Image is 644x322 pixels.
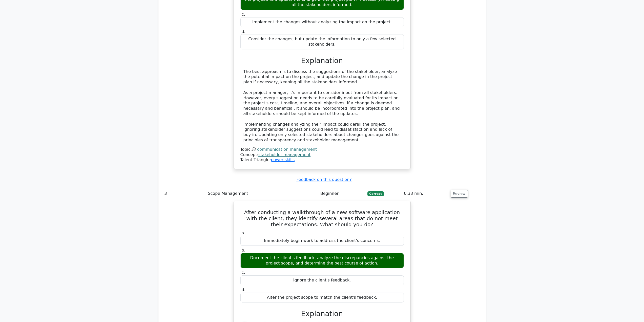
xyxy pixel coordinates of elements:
[318,186,365,201] td: Beginner
[243,56,401,65] h3: Explanation
[242,287,245,292] span: d.
[257,147,317,152] a: communication management
[258,152,310,157] a: stakeholder management
[240,152,404,158] div: Concept:
[242,248,245,253] span: b.
[240,209,404,228] h5: After conducting a walkthrough of a new software application with the client, they identify sever...
[243,69,401,143] div: The best approach is to discuss the suggestions of the stakeholder, analyze the potential impact ...
[162,186,206,201] td: 3
[240,147,404,152] div: Topic:
[271,157,295,162] a: power skills
[296,177,351,182] a: Feedback on this question?
[240,236,404,246] div: Immediately begin work to address the client's concerns.
[402,186,448,201] td: 0:33 min.
[240,275,404,285] div: Ignore the client's feedback.
[206,186,318,201] td: Scope Management
[240,147,404,163] div: Talent Triangle:
[451,190,468,198] button: Review
[242,270,245,275] span: c.
[240,293,404,302] div: Alter the project scope to match the client's feedback.
[240,34,404,49] div: Consider the changes, but update the information to only a few selected stakeholders.
[242,12,245,17] span: c.
[240,253,404,268] div: Document the client's feedback, analyze the discrepancies against the project scope, and determin...
[242,231,245,235] span: a.
[243,310,401,318] h3: Explanation
[242,29,245,34] span: d.
[240,17,404,27] div: Implement the changes without analyzing the impact on the project.
[367,191,384,196] span: Correct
